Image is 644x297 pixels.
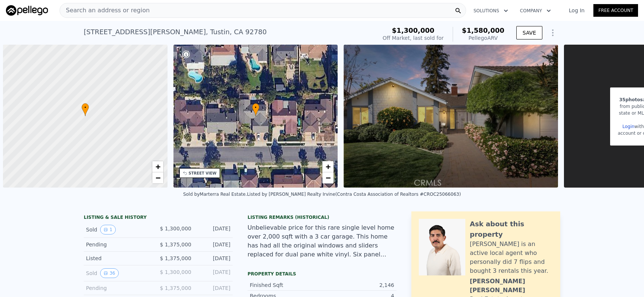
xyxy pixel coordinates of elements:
[545,25,560,40] button: Show Options
[392,26,434,34] span: $1,300,000
[6,5,48,16] img: Pellego
[160,242,191,247] span: $ 1,375,000
[326,173,331,182] span: −
[86,268,152,278] div: Sold
[160,285,191,291] span: $ 1,375,000
[100,268,118,278] button: View historical data
[197,284,230,292] div: [DATE]
[322,161,334,172] a: Zoom in
[248,214,396,220] div: Listing Remarks (Historical)
[160,226,191,231] span: $ 1,300,000
[322,281,394,289] div: 2,146
[84,214,233,222] div: LISTING & SALE HISTORY
[84,27,267,37] div: [STREET_ADDRESS][PERSON_NAME] , Tustin , CA 92780
[155,162,160,171] span: +
[344,45,558,188] img: Sale: 166389986 Parcel: 63154776
[100,225,116,234] button: View historical data
[86,284,152,292] div: Pending
[593,4,638,17] a: Free Account
[622,124,634,129] a: Login
[514,4,557,17] button: Company
[468,4,514,17] button: Solutions
[152,161,163,172] a: Zoom in
[155,173,160,182] span: −
[183,192,247,197] div: Sold by Marterra Real Estate .
[252,104,259,111] span: •
[248,271,396,277] div: Property details
[470,240,553,275] div: [PERSON_NAME] is an active local agent who personally did 7 flips and bought 3 rentals this year.
[560,7,593,14] a: Log In
[86,225,152,234] div: Sold
[197,268,230,278] div: [DATE]
[462,26,504,34] span: $1,580,000
[322,172,334,183] a: Zoom out
[247,192,461,197] div: Listed by [PERSON_NAME] Realty Irvine (Contra Costa Association of Realtors #CROC25066063)
[252,103,259,116] div: •
[197,225,230,234] div: [DATE]
[470,219,553,240] div: Ask about this property
[516,26,542,39] button: SAVE
[86,255,152,262] div: Listed
[60,6,150,15] span: Search an address or region
[462,34,504,42] div: Pellego ARV
[152,172,163,183] a: Zoom out
[326,162,331,171] span: +
[248,223,396,259] div: Unbelievable price for this rare single level home over 2,000 sqft with a 3 car garage. This home...
[197,255,230,262] div: [DATE]
[197,241,230,248] div: [DATE]
[82,104,89,111] span: •
[250,281,322,289] div: Finished Sqft
[383,34,444,42] div: Off Market, last sold for
[86,241,152,248] div: Pending
[189,170,217,176] div: STREET VIEW
[82,103,89,116] div: •
[619,97,643,102] span: 35 photos
[470,277,553,295] div: [PERSON_NAME] [PERSON_NAME]
[160,269,191,275] span: $ 1,300,000
[160,255,191,261] span: $ 1,375,000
